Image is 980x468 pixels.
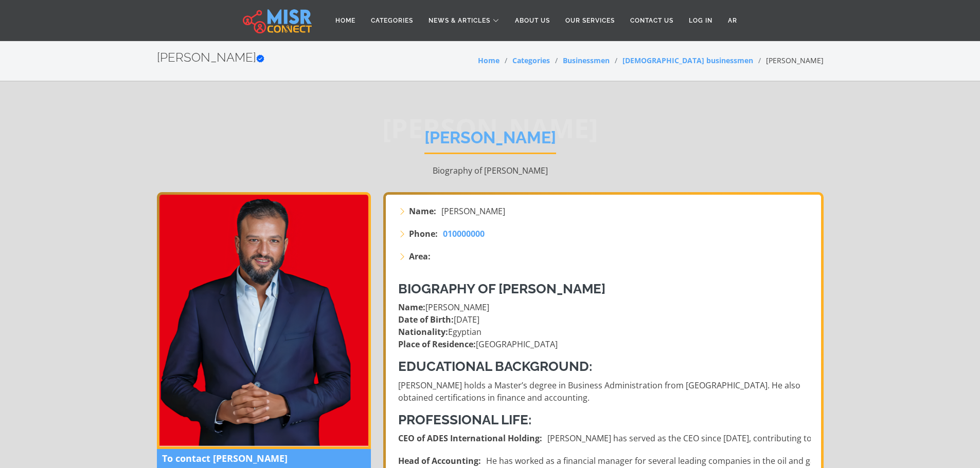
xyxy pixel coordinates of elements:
[157,192,371,449] img: Ayman Mamdouh Abbas
[328,11,363,30] a: Home
[720,11,745,30] a: AR
[398,359,811,375] h3: Educational Background:
[243,8,312,33] img: main.misr_connect
[753,55,824,66] li: [PERSON_NAME]
[398,302,425,313] strong: Name:
[429,16,490,25] span: News & Articles
[398,412,811,428] h3: Professional Life:
[363,11,421,30] a: Categories
[157,164,824,177] p: Biography of [PERSON_NAME]
[256,54,264,63] svg: Verified account
[398,455,481,467] strong: Head of Accounting:
[441,205,505,217] span: [PERSON_NAME]
[563,55,610,65] a: Businessmen
[157,50,264,65] h2: [PERSON_NAME]
[681,11,720,30] a: Log in
[398,432,811,444] li: [PERSON_NAME] has served as the CEO since [DATE], contributing to the development of the company’...
[409,205,436,217] strong: Name:
[398,455,811,467] li: He has worked as a financial manager for several leading companies in the oil and gas sector, gai...
[512,55,550,65] a: Categories
[478,55,500,65] a: Home
[622,55,753,65] a: [DEMOGRAPHIC_DATA] businessmen
[398,339,476,350] strong: Place of Residence:
[424,128,556,154] h1: [PERSON_NAME]
[398,379,811,404] p: [PERSON_NAME] holds a Master’s degree in Business Administration from [GEOGRAPHIC_DATA]. He also ...
[398,314,454,325] strong: Date of Birth:
[443,228,485,240] a: 010000000
[398,281,811,297] h3: Biography of [PERSON_NAME]
[443,228,485,239] span: 010000000
[409,250,431,263] strong: Area:
[398,432,542,444] strong: CEO of ADES International Holding:
[558,11,622,30] a: Our Services
[421,11,507,30] a: News & Articles
[622,11,681,30] a: Contact Us
[409,228,438,240] strong: Phone:
[398,326,448,338] strong: Nationality:
[398,301,811,350] p: [PERSON_NAME] [DATE] Egyptian [GEOGRAPHIC_DATA]
[507,11,558,30] a: About Us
